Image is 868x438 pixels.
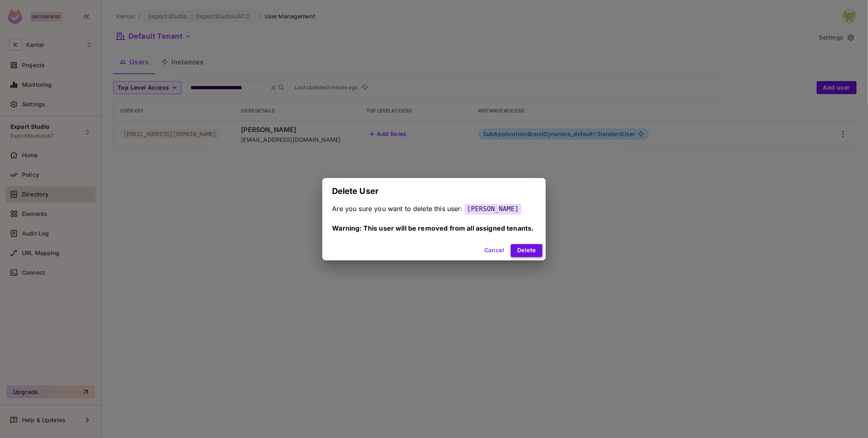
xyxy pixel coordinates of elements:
[481,244,507,257] button: Cancel
[465,203,521,215] span: [PERSON_NAME]
[332,224,533,232] span: Warning: This user will be removed from all assigned tenants.
[322,178,545,204] h2: Delete User
[332,205,462,213] span: Are you sure you want to delete this user:
[511,244,542,257] button: Delete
